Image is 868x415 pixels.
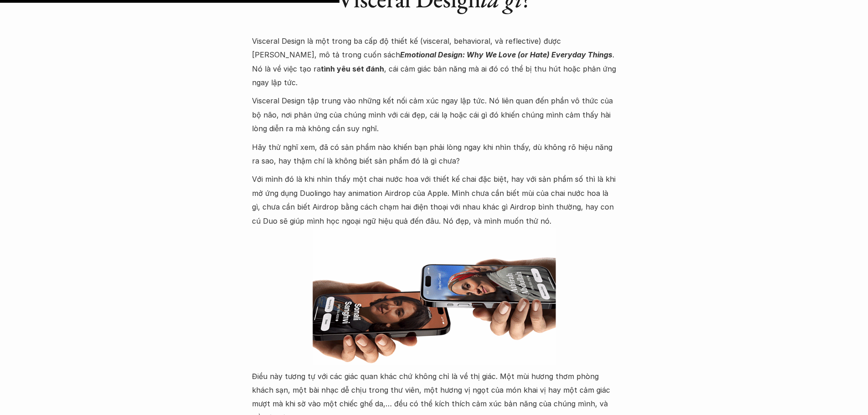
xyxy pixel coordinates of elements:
p: Visceral Design là một trong ba cấp độ thiết kế (visceral, behavioral, và reflective) được [PERSO... [252,34,616,90]
p: Với mình đó là khi nhìn thấy một chai nước hoa với thiết kế chai đặc biệt, hay với sản phẩm số th... [252,172,616,228]
strong: tình yêu sét đánh [321,64,384,73]
p: Visceral Design tập trung vào những kết nối cảm xúc ngay lập tức. Nó liên quan đến phần vô thức c... [252,94,616,135]
strong: Emotional Design: Why We Love (or Hate) Everyday Things [400,50,612,59]
p: Hãy thử nghĩ xem, đã có sản phẩm nào khiến bạn phải lòng ngay khi nhìn thấy, dù không rõ hiệu năn... [252,140,616,168]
